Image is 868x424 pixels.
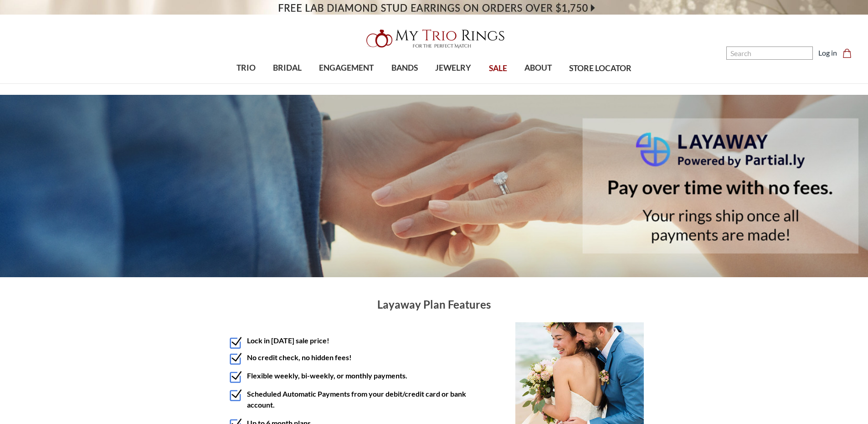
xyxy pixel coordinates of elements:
span: STORE LOCATOR [569,62,632,74]
button: submenu toggle [449,83,458,84]
span: ENGAGEMENT [319,62,374,74]
strong: payments. [374,371,407,380]
a: Cart with 0 items [842,47,857,58]
h1: Layaway Plan Features [225,298,644,311]
span: JEWELRY [435,62,471,74]
a: ENGAGEMENT [310,53,382,83]
a: JEWELRY [426,53,480,83]
span: SALE [489,62,507,74]
a: BRIDAL [264,53,310,83]
span: TRIO [236,62,256,74]
svg: cart.cart_preview [842,49,852,58]
a: SALE [480,54,515,83]
a: STORE LOCATOR [560,54,640,83]
button: submenu toggle [241,83,251,84]
span: BRIDAL [273,62,302,74]
strong: Flexible weekly, bi-weekly, or monthly [247,371,372,380]
span: BANDS [391,62,418,74]
span: ABOUT [524,62,552,74]
strong: Lock in [DATE] sale price! [247,336,329,345]
button: submenu toggle [534,83,543,84]
input: Search [726,47,813,60]
img: My Trio Rings [361,24,507,53]
a: My Trio Rings [252,24,616,53]
a: ABOUT [516,53,560,83]
button: submenu toggle [342,83,351,84]
a: BANDS [383,53,426,83]
a: Log in [818,47,837,58]
button: submenu toggle [400,83,409,84]
strong: No credit check, no hidden fees! [247,353,352,362]
button: submenu toggle [283,83,292,84]
strong: Scheduled Automatic Payments [247,389,350,398]
strong: from your debit/credit card or bank account. [247,389,466,409]
a: TRIO [228,53,264,83]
